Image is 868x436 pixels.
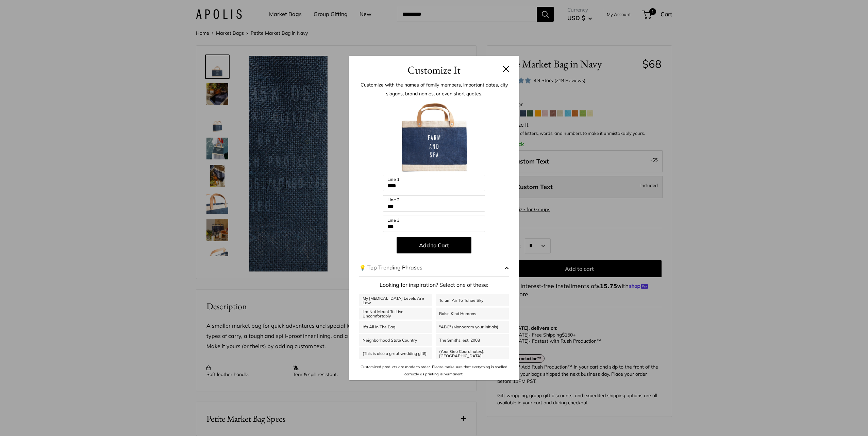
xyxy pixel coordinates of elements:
a: My [MEDICAL_DATA] Levels Are Low [359,294,432,306]
p: Customized products are made to order. Please make sure that everything is spelled correctly as p... [359,363,509,377]
img: customizer-prod [397,100,471,175]
a: Raise Kind Humans [436,308,509,320]
h3: Customize It [359,62,509,78]
p: Looking for inspiration? Select one of these: [359,280,509,290]
button: Add to Cart [397,237,471,253]
a: I'm Not Meant To Live Uncomfortably [359,308,432,320]
button: 💡 Top Trending Phrases [359,259,509,277]
a: It's All In The Bag [359,321,432,333]
a: (Your Geo Coordinates), [GEOGRAPHIC_DATA] [436,347,509,359]
a: Tulum Air To Tahoe Sky [436,294,509,306]
a: Neighborhood State Country [359,334,432,346]
a: "ABC" (Monogram your initials) [436,321,509,333]
a: (This is also a great wedding gift!) [359,347,432,359]
iframe: Sign Up via Text for Offers [5,410,73,431]
p: Customize with the names of family members, important dates, city slogans, brand names, or even s... [359,80,509,98]
a: The Smiths, est. 2008 [436,334,509,346]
